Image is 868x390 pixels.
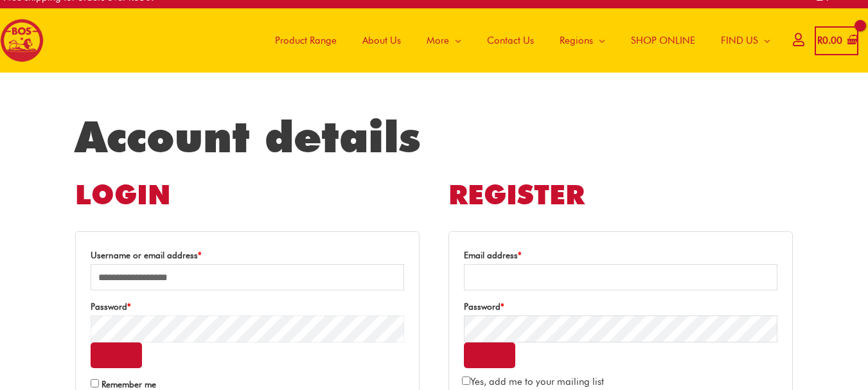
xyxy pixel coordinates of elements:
h1: Account details [75,111,793,163]
a: View Shopping Cart, empty [815,26,858,55]
a: Regions [547,8,618,73]
button: Show password [464,342,515,368]
nav: Site Navigation [252,8,783,73]
label: Password [91,298,404,315]
span: Regions [560,21,593,60]
bdi: 0.00 [817,35,842,46]
input: Remember me [91,379,99,387]
span: Remember me [102,379,156,389]
span: R [817,35,822,46]
label: Password [464,298,777,315]
h2: Login [75,177,420,213]
label: Username or email address [91,247,404,264]
span: FIND US [721,21,758,60]
span: More [427,21,449,60]
a: Product Range [262,8,350,73]
a: Contact Us [474,8,547,73]
span: Contact Us [487,21,534,60]
span: SHOP ONLINE [631,21,695,60]
input: Yes, add me to your mailing list [462,377,470,385]
a: SHOP ONLINE [618,8,708,73]
button: Hide password [91,342,142,368]
label: Yes, add me to your mailing list [462,376,604,387]
h2: Register [448,177,793,213]
span: Product Range [275,21,337,60]
span: About Us [362,21,401,60]
label: Email address [464,247,777,264]
a: About Us [350,8,414,73]
a: More [414,8,474,73]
